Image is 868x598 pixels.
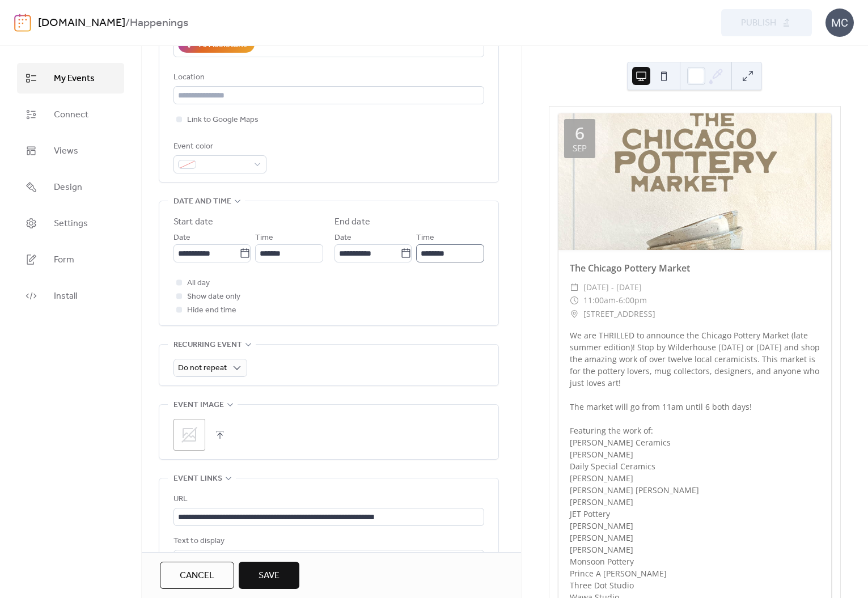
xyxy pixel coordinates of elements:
[54,217,88,231] span: Settings
[619,294,647,307] span: 6:00pm
[335,231,352,245] span: Date
[17,172,124,202] a: Design
[173,71,482,84] div: Location
[178,36,255,53] button: AI Assistant
[54,253,74,267] span: Form
[17,244,124,275] a: Form
[570,307,579,321] div: ​
[54,72,95,86] span: My Events
[173,215,213,229] div: Start date
[583,294,616,307] span: 11:00am
[187,304,236,317] span: Hide end time
[125,12,130,34] b: /
[17,99,124,130] a: Connect
[173,535,482,548] div: Text to display
[17,208,124,239] a: Settings
[54,145,78,158] span: Views
[54,181,82,194] span: Design
[173,140,264,154] div: Event color
[54,290,77,303] span: Install
[583,281,642,294] span: [DATE] - [DATE]
[583,307,655,321] span: [STREET_ADDRESS]
[17,281,124,311] a: Install
[570,294,579,307] div: ​
[173,419,205,451] div: ;
[54,108,88,122] span: Connect
[173,195,231,209] span: Date and time
[575,125,585,142] div: 6
[558,261,831,275] div: The Chicago Pottery Market
[259,569,280,583] span: Save
[416,231,434,245] span: Time
[825,9,854,37] div: MC
[239,562,299,589] button: Save
[573,144,587,152] div: Sep
[616,294,619,307] span: -
[17,135,124,166] a: Views
[335,215,370,229] div: End date
[14,14,31,32] img: logo
[199,38,247,52] div: AI Assistant
[173,398,224,412] span: Event image
[178,361,227,376] span: Do not repeat
[173,493,482,506] div: URL
[187,113,259,127] span: Link to Google Maps
[173,338,242,352] span: Recurring event
[160,562,234,589] button: Cancel
[180,569,214,583] span: Cancel
[38,12,125,34] a: [DOMAIN_NAME]
[173,472,222,486] span: Event links
[570,281,579,294] div: ​
[255,231,273,245] span: Time
[130,12,188,34] b: Happenings
[187,290,240,304] span: Show date only
[173,231,190,245] span: Date
[17,63,124,94] a: My Events
[187,277,210,290] span: All day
